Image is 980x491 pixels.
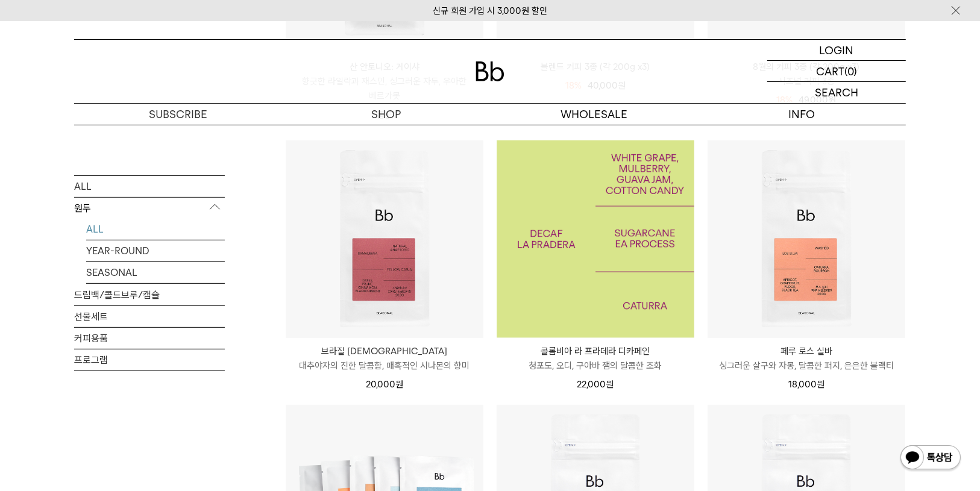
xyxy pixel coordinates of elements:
[74,305,225,327] a: 선물세트
[433,5,547,16] a: 신규 회원 가입 시 3,000원 할인
[708,140,905,338] img: 페루 로스 실바
[74,197,225,219] p: 원두
[497,344,694,373] a: 콜롬비아 라 프라데라 디카페인 청포도, 오디, 구아바 잼의 달콤한 조화
[395,379,403,390] span: 원
[476,61,504,81] img: 로고
[844,61,857,81] p: (0)
[86,261,225,283] a: SEASONAL
[286,358,483,373] p: 대추야자의 진한 달콤함, 매혹적인 시나몬의 향미
[899,444,962,473] img: 카카오톡 채널 1:1 채팅 버튼
[74,104,282,125] a: SUBSCRIBE
[74,327,225,348] a: 커피용품
[86,218,225,239] a: ALL
[577,379,614,390] span: 22,000
[497,344,694,358] p: 콜롬비아 라 프라데라 디카페인
[820,40,854,60] p: LOGIN
[767,40,906,61] a: LOGIN
[606,379,614,390] span: 원
[286,344,483,373] a: 브라질 [DEMOGRAPHIC_DATA] 대추야자의 진한 달콤함, 매혹적인 시나몬의 향미
[286,344,483,358] p: 브라질 [DEMOGRAPHIC_DATA]
[815,82,858,103] p: SEARCH
[698,104,906,125] p: INFO
[366,379,403,390] span: 20,000
[788,379,825,390] span: 18,000
[74,175,225,196] a: ALL
[817,379,825,390] span: 원
[708,358,905,373] p: 싱그러운 살구와 자몽, 달콤한 퍼지, 은은한 블랙티
[767,61,906,82] a: CART (0)
[497,140,694,338] a: 콜롬비아 라 프라데라 디카페인
[708,344,905,358] p: 페루 로스 실바
[708,344,905,373] a: 페루 로스 실바 싱그러운 살구와 자몽, 달콤한 퍼지, 은은한 블랙티
[497,358,694,373] p: 청포도, 오디, 구아바 잼의 달콤한 조화
[74,284,225,305] a: 드립백/콜드브루/캡슐
[286,140,483,338] img: 브라질 사맘바이아
[86,240,225,261] a: YEAR-ROUND
[74,349,225,370] a: 프로그램
[816,61,844,81] p: CART
[490,104,698,125] p: WHOLESALE
[497,140,694,338] img: 1000000482_add2_076.jpg
[282,104,490,125] a: SHOP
